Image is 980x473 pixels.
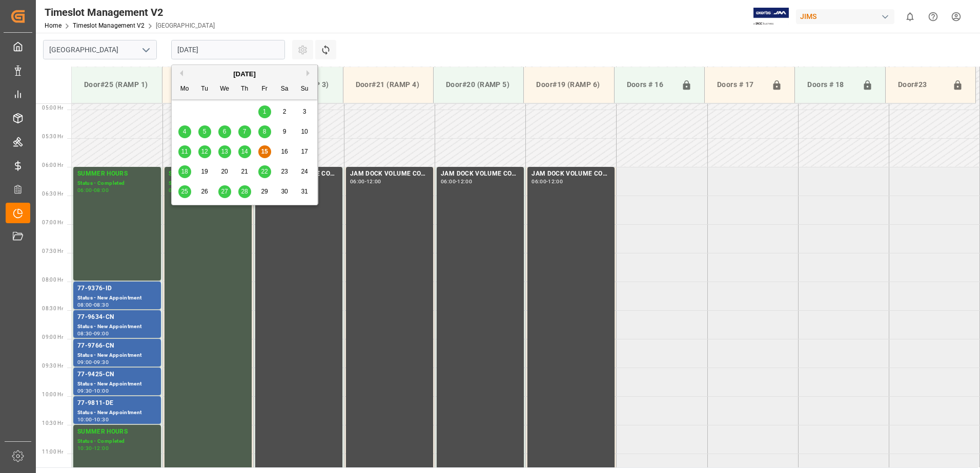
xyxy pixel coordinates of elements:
[218,165,231,178] div: Choose Wednesday, August 20th, 2025
[301,128,308,135] span: 10
[138,42,153,58] button: open menu
[258,125,271,138] div: Choose Friday, August 8th, 2025
[42,248,63,254] span: 07:30 Hr
[298,165,311,178] div: Choose Sunday, August 24th, 2025
[201,168,208,175] span: 19
[218,185,231,198] div: Choose Wednesday, August 27th, 2025
[278,185,291,198] div: Choose Saturday, August 30th, 2025
[548,179,563,184] div: 12:00
[181,168,188,175] span: 18
[178,165,191,178] div: Choose Monday, August 18th, 2025
[178,125,191,138] div: Choose Monday, August 4th, 2025
[169,188,183,192] div: 06:00
[80,75,154,94] div: Door#25 (RAMP 1)
[92,417,94,422] div: -
[94,188,109,192] div: 08:00
[278,145,291,158] div: Choose Saturday, August 16th, 2025
[92,331,94,336] div: -
[753,8,789,26] img: Exertis%20JAM%20-%20Email%20Logo.jpg_1722504956.jpg
[298,185,311,198] div: Choose Sunday, August 31st, 2025
[198,125,211,138] div: Choose Tuesday, August 5th, 2025
[77,380,157,389] div: Status - New Appointment
[77,188,92,192] div: 06:00
[77,312,157,322] div: 77-9634-CN
[218,125,231,138] div: Choose Wednesday, August 6th, 2025
[77,322,157,331] div: Status - New Appointment
[77,437,157,446] div: Status - Completed
[278,165,291,178] div: Choose Saturday, August 23rd, 2025
[92,389,94,393] div: -
[278,125,291,138] div: Choose Saturday, August 9th, 2025
[94,331,109,336] div: 09:00
[203,128,207,135] span: 5
[42,392,63,397] span: 10:00 Hr
[283,108,287,115] span: 2
[238,165,251,178] div: Choose Thursday, August 21st, 2025
[221,148,228,155] span: 13
[169,179,248,188] div: Status - Completed
[201,188,208,195] span: 26
[77,331,92,336] div: 08:30
[307,70,313,76] button: Next Month
[198,145,211,158] div: Choose Tuesday, August 12th, 2025
[263,108,267,115] span: 1
[183,128,187,135] span: 4
[77,284,157,294] div: 77-9376-ID
[221,188,228,195] span: 27
[278,83,291,96] div: Sa
[366,179,381,184] div: 12:00
[77,179,157,188] div: Status - Completed
[298,105,311,118] div: Choose Sunday, August 3rd, 2025
[301,168,308,175] span: 24
[263,128,267,135] span: 8
[198,83,211,96] div: Tu
[201,148,208,155] span: 12
[77,417,92,422] div: 10:00
[281,148,288,155] span: 16
[94,360,109,364] div: 09:30
[42,449,63,455] span: 11:00 Hr
[94,303,109,307] div: 08:30
[94,389,109,393] div: 10:00
[177,70,183,76] button: Previous Month
[92,188,94,192] div: -
[178,83,191,96] div: Mo
[456,179,457,184] div: -
[42,306,63,311] span: 08:30 Hr
[796,7,899,26] button: JIMS
[238,83,251,96] div: Th
[442,75,515,94] div: Door#20 (RAMP 5)
[532,179,546,184] div: 06:00
[258,145,271,158] div: Choose Friday, August 15th, 2025
[218,83,231,96] div: We
[171,75,244,94] div: Door#24 (RAMP 2)
[42,134,63,139] span: 05:30 Hr
[171,40,285,59] input: DD.MM.YYYY
[77,408,157,417] div: Status - New Appointment
[301,148,308,155] span: 17
[298,83,311,96] div: Su
[77,427,157,437] div: SUMMER HOURS
[350,169,429,179] div: JAM DOCK VOLUME CONTROL
[894,75,948,95] div: Door#23
[283,128,287,135] span: 9
[241,148,248,155] span: 14
[301,188,308,195] span: 31
[45,22,62,29] a: Home
[92,360,94,364] div: -
[42,420,63,426] span: 10:30 Hr
[258,105,271,118] div: Choose Friday, August 1st, 2025
[350,179,365,184] div: 06:00
[181,148,188,155] span: 11
[94,446,109,450] div: 12:00
[241,188,248,195] span: 28
[42,105,63,111] span: 05:00 Hr
[281,168,288,175] span: 23
[178,185,191,198] div: Choose Monday, August 25th, 2025
[45,5,215,20] div: Timeslot Management V2
[42,363,63,369] span: 09:30 Hr
[532,169,610,179] div: JAM DOCK VOLUME CONTROL
[713,75,767,95] div: Doors # 17
[77,341,157,351] div: 77-9766-CN
[303,108,307,115] span: 3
